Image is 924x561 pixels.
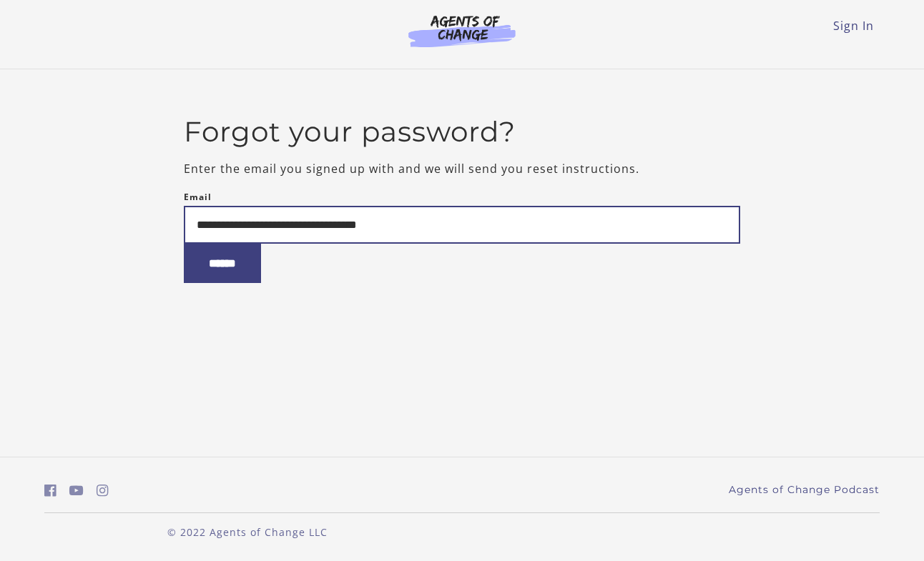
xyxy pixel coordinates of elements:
i: https://www.facebook.com/groups/aswbtestprep (Open in a new window) [44,484,56,497]
i: https://www.youtube.com/c/AgentsofChangeTestPrepbyMeaganMitchell (Open in a new window) [69,484,84,497]
img: Agents of Change Logo [393,14,531,47]
h2: Forgot your password? [184,115,741,149]
i: https://www.instagram.com/agentsofchangeprep/ (Open in a new window) [97,484,109,497]
a: Sign In [833,18,874,34]
a: https://www.youtube.com/c/AgentsofChangeTestPrepbyMeaganMitchell (Open in a new window) [69,480,84,501]
a: https://www.facebook.com/groups/aswbtestprep (Open in a new window) [44,480,56,501]
p: Enter the email you signed up with and we will send you reset instructions. [184,160,741,177]
p: © 2022 Agents of Change LLC [44,525,451,540]
label: Email [184,189,212,206]
a: Agents of Change Podcast [729,482,880,497]
a: https://www.instagram.com/agentsofchangeprep/ (Open in a new window) [97,480,109,501]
